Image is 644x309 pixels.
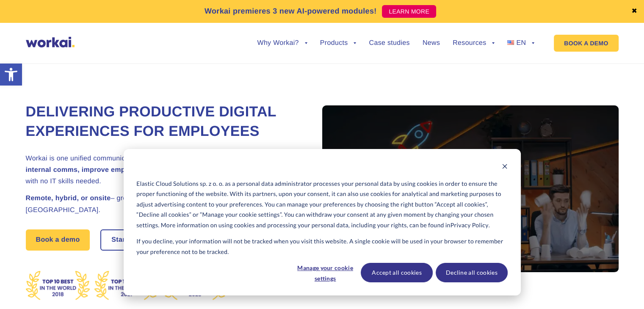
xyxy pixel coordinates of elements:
a: ✖ [631,8,637,15]
p: If you decline, your information will not be tracked when you visit this website. A single cookie... [136,236,507,257]
a: Start free30-daytrial [101,230,192,250]
a: Why Workai? [257,40,307,47]
a: Products [320,40,357,47]
a: Case studies [369,40,409,47]
h1: Delivering Productive Digital Experiences for Employees [26,102,301,141]
a: LEARN MORE [382,5,436,18]
p: Elastic Cloud Solutions sp. z o. o. as a personal data administrator processes your personal data... [136,179,507,231]
strong: Remote, hybrid, or onsite [26,195,111,202]
h2: – great digital employee experience happens in [GEOGRAPHIC_DATA]. [26,193,301,215]
button: Decline all cookies [436,263,508,282]
button: Dismiss cookie banner [502,162,508,173]
p: Workai premieres 3 new AI-powered modules! [205,6,377,17]
a: Privacy Policy [451,220,489,231]
span: EN [516,39,526,47]
div: Play video [322,105,619,272]
h2: Workai is one unified communication platform that helps you conduct – with no IT skills needed. [26,153,301,188]
a: Book a demo [26,229,90,251]
a: News [423,40,440,47]
a: Resources [453,40,495,47]
button: Accept all cookies [361,263,433,282]
div: Cookie banner [124,149,521,295]
a: BOOK A DEMO [554,35,618,52]
button: Manage your cookie settings [293,263,358,282]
